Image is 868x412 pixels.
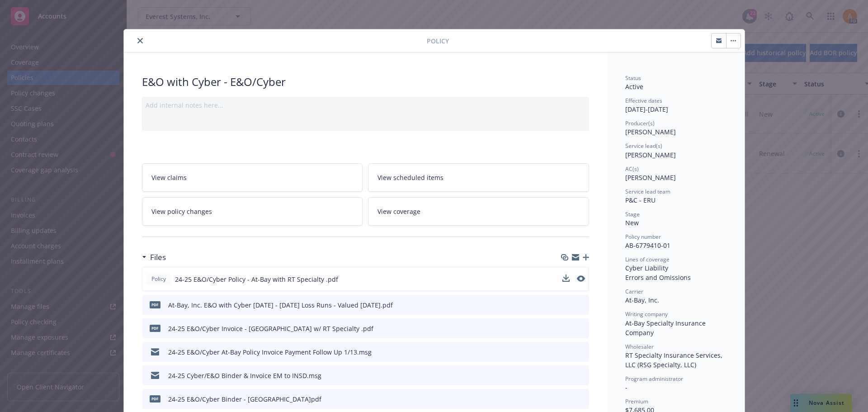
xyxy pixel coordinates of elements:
[427,36,449,46] span: Policy
[142,251,166,263] div: Files
[168,347,372,357] div: 24-25 E&O/Cyber At-Bay Policy Invoice Payment Follow Up 1/13.msg
[625,233,661,241] span: Policy number
[150,251,166,263] h3: Files
[625,142,662,150] span: Service lead(s)
[625,383,627,392] span: -
[377,173,443,182] span: View scheduled items
[625,74,641,82] span: Status
[151,173,187,182] span: View claims
[625,210,640,218] span: Stage
[368,163,589,192] a: View scheduled items
[625,241,670,250] span: AB-6779410-01
[562,275,570,282] button: download file
[142,163,363,192] a: View claims
[563,300,570,310] button: download file
[625,343,654,350] span: Wholesaler
[150,301,160,308] span: pdf
[577,275,585,282] button: preview file
[625,398,648,405] span: Premium
[625,351,724,369] span: RT Specialty Insurance Services, LLC (RSG Specialty, LLC)
[151,207,212,216] span: View policy changes
[175,275,338,284] span: 24-25 E&O/Cyber Policy - At-Bay with RT Specialty .pdf
[150,325,160,331] span: pdf
[142,197,363,226] a: View policy changes
[135,35,146,46] button: close
[168,394,321,404] div: 24-25 E&O/Cyber Binder - [GEOGRAPHIC_DATA]pdf
[563,371,570,380] button: download file
[377,207,420,216] span: View coverage
[625,97,662,104] span: Effective dates
[577,275,585,284] button: preview file
[150,275,168,283] span: Policy
[577,324,585,333] button: preview file
[625,97,726,114] div: [DATE] - [DATE]
[625,165,639,173] span: AC(s)
[625,288,643,295] span: Carrier
[577,347,585,357] button: preview file
[625,263,726,273] div: Cyber Liability
[150,395,160,402] span: pdf
[577,300,585,310] button: preview file
[625,256,670,263] span: Lines of coverage
[168,300,393,310] div: At-Bay, Inc. E&O with Cyber [DATE] - [DATE] Loss Runs - Valued [DATE].pdf
[625,319,708,337] span: At-Bay Specialty Insurance Company
[625,296,659,304] span: At-Bay, Inc.
[577,394,585,404] button: preview file
[368,197,589,226] a: View coverage
[625,310,668,318] span: Writing company
[625,188,670,195] span: Service lead team
[168,324,373,333] div: 24-25 E&O/Cyber Invoice - [GEOGRAPHIC_DATA] w/ RT Specialty .pdf
[625,375,683,383] span: Program administrator
[625,273,726,282] div: Errors and Omissions
[563,324,570,333] button: download file
[563,394,570,404] button: download file
[625,173,676,182] span: [PERSON_NAME]
[168,371,321,380] div: 24-25 Cyber/E&O Binder & Invoice EM to INSD.msg
[625,218,639,227] span: New
[142,74,589,90] div: E&O with Cyber - E&O/Cyber
[562,275,570,284] button: download file
[625,82,643,91] span: Active
[146,100,585,110] div: Add internal notes here...
[625,196,656,204] span: P&C - ERU
[563,347,570,357] button: download file
[625,119,655,127] span: Producer(s)
[625,151,676,159] span: [PERSON_NAME]
[625,128,676,136] span: [PERSON_NAME]
[577,371,585,380] button: preview file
